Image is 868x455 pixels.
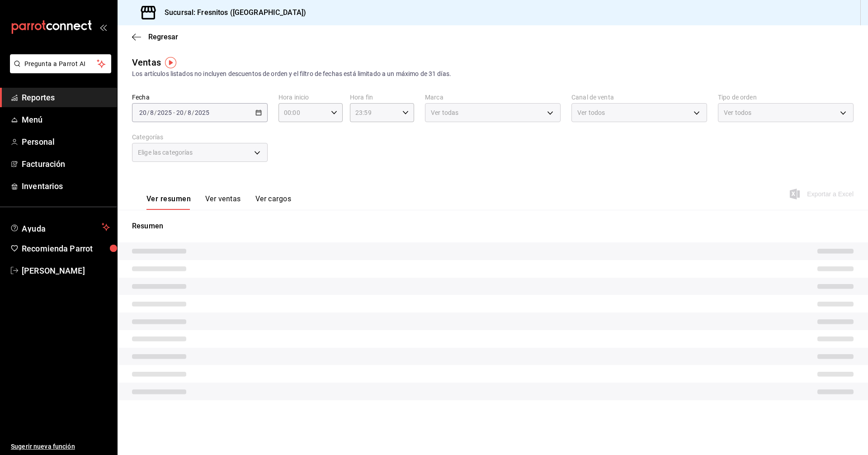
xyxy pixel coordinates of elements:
span: Facturación [22,158,110,170]
input: -- [139,109,147,116]
button: Pregunta a Parrot AI [10,54,111,73]
span: / [147,109,150,116]
span: Elige las categorías [138,148,193,157]
span: Sugerir nueva función [11,442,110,451]
h3: Sucursal: Fresnitos ([GEOGRAPHIC_DATA]) [157,7,306,18]
input: -- [187,109,192,116]
label: Hora fin [350,94,414,100]
button: Ver cargos [255,194,292,210]
span: Menú [22,114,110,126]
div: Ventas [132,56,161,69]
span: Reportes [22,91,110,104]
span: Ver todos [724,108,751,117]
div: navigation tabs [146,194,291,210]
span: - [173,109,175,116]
div: Los artículos listados no incluyen descuentos de orden y el filtro de fechas está limitado a un m... [132,69,854,79]
label: Tipo de orden [718,94,854,100]
label: Canal de venta [571,94,707,100]
input: ---- [157,109,172,116]
span: Pregunta a Parrot AI [24,59,97,69]
img: Tooltip marker [165,57,176,68]
span: / [184,109,187,116]
span: Recomienda Parrot [22,242,110,255]
label: Categorías [132,134,268,140]
label: Marca [425,94,561,100]
span: Personal [22,136,110,148]
span: Ayuda [22,222,98,232]
button: Ver resumen [146,194,191,210]
span: Inventarios [22,180,110,192]
span: / [192,109,194,116]
span: / [154,109,157,116]
button: Ver ventas [205,194,241,210]
a: Pregunta a Parrot AI [6,66,111,75]
label: Fecha [132,94,268,100]
p: Resumen [132,221,854,232]
input: -- [176,109,184,116]
label: Hora inicio [278,94,343,100]
span: Regresar [148,33,178,41]
button: open_drawer_menu [99,24,107,31]
input: -- [150,109,154,116]
input: ---- [194,109,210,116]
span: [PERSON_NAME] [22,265,110,277]
span: Ver todas [431,108,458,117]
button: Regresar [132,33,178,41]
span: Ver todos [577,108,605,117]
